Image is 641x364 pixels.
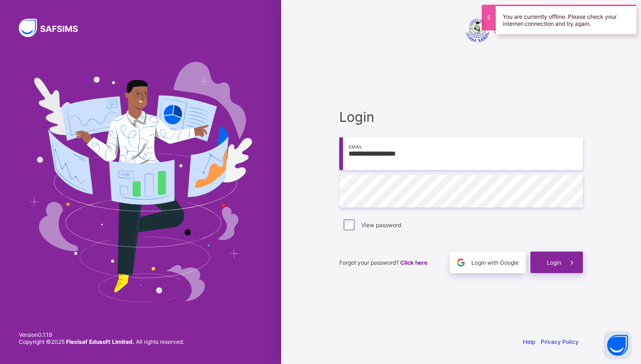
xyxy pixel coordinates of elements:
[66,338,134,345] strong: Flexisaf Edusoft Limited.
[541,338,579,345] a: Privacy Policy
[547,259,561,266] span: Login
[523,338,535,345] a: Help
[339,259,427,266] span: Forgot your password?
[496,5,636,34] div: You are currently offline. Please check your internet connection and try again.
[400,259,427,266] a: Click here
[471,259,519,266] span: Login with Google
[19,19,89,37] img: SAFSIMS Logo
[29,62,252,302] img: Hero Image
[455,257,466,268] img: google.396cfc9801f0270233282035f929180a.svg
[604,331,632,359] button: Open asap
[339,109,583,125] span: Login
[361,222,401,229] label: View password
[19,331,184,338] span: Version 0.1.19
[19,338,184,345] span: Copyright © 2025 All rights reserved.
